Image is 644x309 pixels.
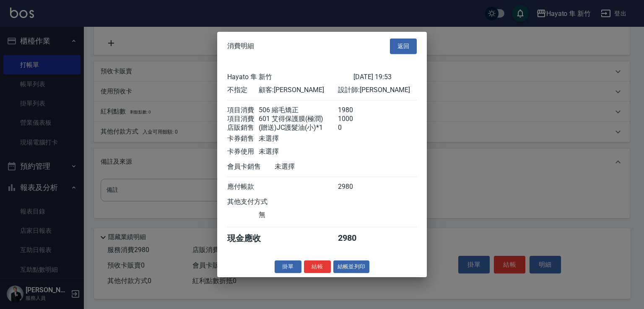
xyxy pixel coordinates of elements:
[227,85,259,94] div: 不指定
[275,260,301,273] button: 掛單
[275,162,353,171] div: 未選擇
[259,106,338,114] div: 506 縮毛矯正
[227,134,259,143] div: 卡券銷售
[227,162,275,171] div: 會員卡銷售
[227,106,259,114] div: 項目消費
[353,72,417,81] div: [DATE] 19:53
[333,260,370,273] button: 結帳並列印
[259,210,338,219] div: 無
[259,114,338,123] div: 601 艾得保護膜(極潤)
[338,123,369,132] div: 0
[338,106,369,114] div: 1980
[390,39,417,54] button: 返回
[304,260,331,273] button: 結帳
[259,123,338,132] div: (贈送)JC護髮油(小)*1
[227,123,259,132] div: 店販銷售
[338,85,417,94] div: 設計師: [PERSON_NAME]
[259,85,338,94] div: 顧客: [PERSON_NAME]
[227,42,254,50] span: 消費明細
[338,114,369,123] div: 1000
[227,232,275,244] div: 現金應收
[227,114,259,123] div: 項目消費
[259,147,338,156] div: 未選擇
[227,197,291,206] div: 其他支付方式
[338,182,369,191] div: 2980
[338,232,369,244] div: 2980
[259,134,338,143] div: 未選擇
[227,72,353,81] div: Hayato 隼 新竹
[227,182,259,191] div: 應付帳款
[227,147,259,156] div: 卡券使用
